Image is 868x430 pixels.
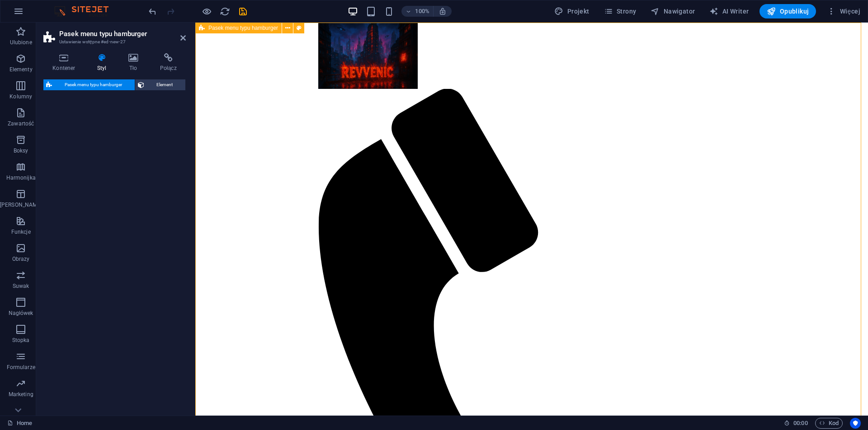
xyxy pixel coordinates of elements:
[88,53,119,72] h4: Styl
[709,7,749,16] span: AI Writer
[13,282,29,290] p: Suwak
[220,6,230,17] i: Przeładuj stronę
[208,25,278,31] span: Pasek menu typu hamburger
[12,337,30,344] p: Stopka
[600,4,640,18] button: Strony
[52,6,120,17] img: Editor Logo
[201,6,212,17] button: Kliknij tutaj, aby wyjść z trybu podglądu i kontynuować edycję
[9,93,32,100] p: Kolumny
[12,255,30,263] p: Obrazy
[238,6,248,17] i: Zapisz (Ctrl+S)
[55,79,132,90] span: Pasek menu typu hamburger
[850,418,861,429] button: Usercentrics
[647,4,698,18] button: Nawigator
[8,120,34,127] p: Zawartość
[800,420,801,426] span: :
[7,418,32,429] a: Kliknij, aby anulować zaznaczenie. Kliknij dwukrotnie, aby otworzyć Strony
[823,4,864,18] button: Więcej
[793,418,807,429] span: 00 00
[604,7,637,16] span: Strony
[9,310,33,317] p: Nagłówek
[819,418,839,429] span: Kod
[9,391,33,398] p: Marketing
[59,30,186,38] h2: Pasek menu typu hamburger
[6,174,36,181] p: Harmonijka
[401,6,434,17] button: 100%
[151,53,186,72] h4: Połącz
[706,4,752,18] button: AI Writer
[551,4,593,18] button: Projekt
[219,6,230,17] button: reload
[43,79,135,90] button: Pasek menu typu hamburger
[784,418,808,429] h6: Czas sesji
[14,147,28,154] p: Boksy
[439,7,447,15] i: Po zmianie rozmiaru automatycznie dostosowuje poziom powiększenia do wybranego urządzenia.
[135,79,186,90] button: Element
[237,6,248,17] button: save
[119,53,151,72] h4: Tło
[59,38,168,46] h3: Ustawienie wstępne #ed-new-27
[9,66,33,73] p: Elementy
[11,228,31,236] p: Funkcje
[415,6,429,17] h6: 100%
[554,7,589,16] span: Projekt
[815,418,843,429] button: Kod
[7,364,35,371] p: Formularze
[827,7,860,16] span: Więcej
[147,6,158,17] i: Cofnij: Dodaj element (Ctrl+Z)
[551,4,593,18] div: Projekt (Ctrl+Alt+Y)
[147,6,158,17] button: undo
[43,53,88,72] h4: Kontener
[10,39,32,46] p: Ulubione
[759,4,816,18] button: Opublikuj
[147,79,183,90] span: Element
[767,7,809,16] span: Opublikuj
[651,7,695,16] span: Nawigator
